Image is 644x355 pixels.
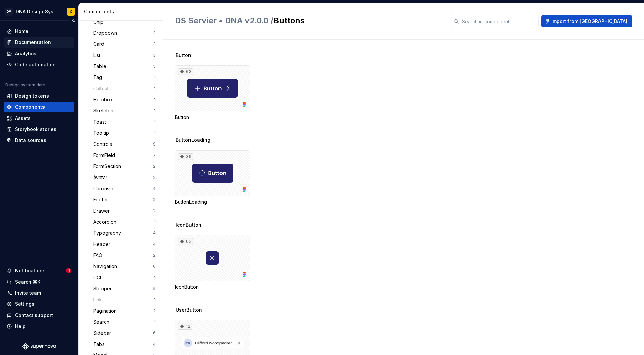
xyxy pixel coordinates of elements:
[91,117,158,127] a: Toast1
[15,126,56,133] div: Storybook stories
[70,9,72,14] div: X
[91,61,158,72] a: Table5
[176,222,201,228] span: IconButton
[93,85,111,92] div: Callout
[154,97,156,102] div: 1
[93,241,113,248] div: Header
[15,39,51,46] div: Documentation
[154,108,156,114] div: 1
[69,16,78,25] button: Collapse sidebar
[91,50,158,61] a: List3
[93,119,109,125] div: Toast
[93,41,107,47] div: Card
[91,183,158,194] a: Caroussel4
[15,61,56,68] div: Code automation
[551,18,627,25] span: Import from [GEOGRAPHIC_DATA]
[5,82,45,88] div: Design system data
[176,306,202,313] span: UserButton
[459,15,539,27] input: Search in components...
[1,4,77,19] button: DVDNA Design SystemX
[4,265,74,276] button: Notifications1
[4,48,74,59] a: Analytics
[16,8,59,15] div: DNA Design System
[91,83,158,94] a: Callout1
[153,253,156,258] div: 2
[91,317,158,327] a: Search1
[4,113,74,124] a: Assets
[93,152,118,159] div: FormField
[178,238,193,245] div: 63
[175,284,250,290] div: IconButton
[154,19,156,25] div: 1
[91,94,158,105] a: Helpbox1
[4,91,74,101] a: Design tokens
[93,230,124,236] div: Typography
[91,217,158,227] a: Accordion1
[91,239,158,250] a: Header4
[93,308,119,314] div: Pagination
[178,153,193,160] div: 36
[4,299,74,310] a: Settings
[153,175,156,180] div: 2
[176,52,191,59] span: Button
[93,63,109,70] div: Table
[93,185,118,192] div: Caroussel
[91,139,158,150] a: Controls9
[93,30,120,36] div: Dropdown
[91,283,158,294] a: Stepper5
[15,279,40,285] div: Search ⌘K
[91,250,158,261] a: FAQ2
[15,312,53,319] div: Contact support
[93,19,106,25] div: Chip
[93,330,114,336] div: Sidebar
[15,137,46,144] div: Data sources
[91,72,158,83] a: Tag1
[154,297,156,302] div: 1
[153,208,156,214] div: 2
[153,342,156,347] div: 4
[178,68,193,75] div: 63
[175,114,250,121] div: Button
[154,130,156,136] div: 1
[91,172,158,183] a: Avatar2
[4,277,74,287] button: Search ⌘K
[91,339,158,350] a: Tabs4
[93,196,111,203] div: Footer
[4,37,74,48] a: Documentation
[91,305,158,316] a: Pagination2
[15,323,26,330] div: Help
[91,328,158,338] a: Sidebar6
[84,8,160,15] div: Components
[153,141,156,147] div: 9
[4,124,74,135] a: Storybook stories
[4,26,74,37] a: Home
[15,28,28,35] div: Home
[153,264,156,269] div: 6
[153,30,156,36] div: 3
[153,230,156,236] div: 4
[154,319,156,325] div: 1
[91,205,158,216] a: Drawer2
[93,141,115,148] div: Controls
[175,199,250,205] div: ButtonLoading
[153,308,156,314] div: 2
[175,235,250,290] div: 63IconButton
[5,8,13,16] div: DV
[93,52,103,59] div: List
[4,310,74,321] button: Contact support
[66,268,71,273] span: 1
[15,104,45,110] div: Components
[175,15,443,26] h2: Buttons
[93,74,105,81] div: Tag
[15,115,31,122] div: Assets
[153,241,156,247] div: 4
[93,174,110,181] div: Avatar
[4,288,74,298] a: Invite team
[91,150,158,161] a: FormField7
[154,86,156,91] div: 1
[15,93,49,99] div: Design tokens
[153,330,156,336] div: 6
[4,102,74,112] a: Components
[91,105,158,116] a: Skeleton1
[91,28,158,38] a: Dropdown3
